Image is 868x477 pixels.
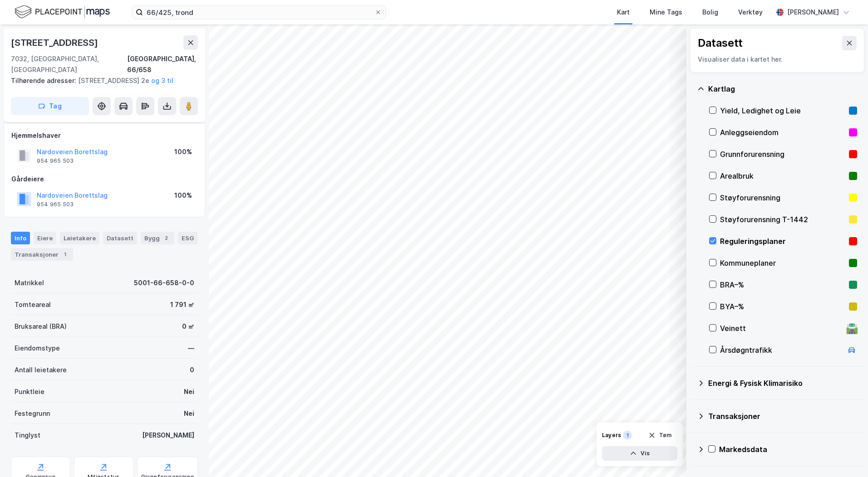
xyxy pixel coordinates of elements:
[11,77,78,84] span: Tilhørende adresser:
[720,149,845,160] div: Grunnforurensning
[708,411,857,422] div: Transaksjoner
[15,4,110,20] img: logo.f888ab2527a4732fd821a326f86c7f29.svg
[141,232,174,244] div: Bygg
[650,7,682,18] div: Mine Tags
[602,432,621,439] div: Layers
[184,386,194,397] div: Nei
[182,321,194,332] div: 0 ㎡
[15,365,67,375] div: Antall leietakere
[15,343,60,354] div: Eiendomstype
[823,433,868,477] div: Kontrollprogram for chat
[708,83,857,94] div: Kartlag
[188,343,194,354] div: —
[617,7,630,18] div: Kart
[602,446,677,461] button: Vis
[787,7,839,18] div: [PERSON_NAME]
[720,214,845,225] div: Støyforurensning T-1442
[720,192,845,203] div: Støyforurensning
[846,322,858,334] div: 🛣️
[698,36,743,50] div: Datasett
[720,127,845,138] div: Anleggseiendom
[720,105,845,116] div: Yield, Ledighet og Leie
[11,130,197,141] div: Hjemmelshaver
[823,433,868,477] iframe: Chat Widget
[15,277,44,288] div: Matrikkel
[11,75,191,86] div: [STREET_ADDRESS] 2e
[738,7,763,18] div: Verktøy
[720,258,845,268] div: Kommuneplaner
[134,277,194,288] div: 5001-66-658-0-0
[15,408,50,419] div: Festegrunn
[15,299,51,310] div: Tomteareal
[719,444,857,455] div: Markedsdata
[142,430,194,441] div: [PERSON_NAME]
[720,301,845,312] div: BYA–%
[174,146,192,157] div: 100%
[720,236,845,247] div: Reguleringsplaner
[184,408,194,419] div: Nei
[60,232,99,244] div: Leietakere
[11,54,127,75] div: 7032, [GEOGRAPHIC_DATA], [GEOGRAPHIC_DATA]
[103,232,137,244] div: Datasett
[11,97,89,115] button: Tag
[698,54,857,65] div: Visualiser data i kartet her.
[15,430,40,441] div: Tinglyst
[720,279,845,290] div: BRA–%
[642,428,677,443] button: Tøm
[60,250,69,259] div: 1
[708,378,857,389] div: Energi & Fysisk Klimarisiko
[170,299,194,310] div: 1 791 ㎡
[143,5,375,19] input: Søk på adresse, matrikkel, gårdeiere, leietakere eller personer
[37,157,74,165] div: 954 965 503
[11,232,30,244] div: Info
[190,365,194,375] div: 0
[37,201,74,208] div: 954 965 503
[174,190,192,201] div: 100%
[11,35,100,50] div: [STREET_ADDRESS]
[162,234,171,243] div: 2
[623,431,632,440] div: 1
[11,174,197,185] div: Gårdeiere
[720,345,843,355] div: Årsdøgntrafikk
[34,232,56,244] div: Eiere
[178,232,197,244] div: ESG
[15,386,44,397] div: Punktleie
[702,7,718,18] div: Bolig
[720,323,843,334] div: Veinett
[127,54,198,75] div: [GEOGRAPHIC_DATA], 66/658
[11,248,73,261] div: Transaksjoner
[720,170,845,181] div: Arealbruk
[15,321,67,332] div: Bruksareal (BRA)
